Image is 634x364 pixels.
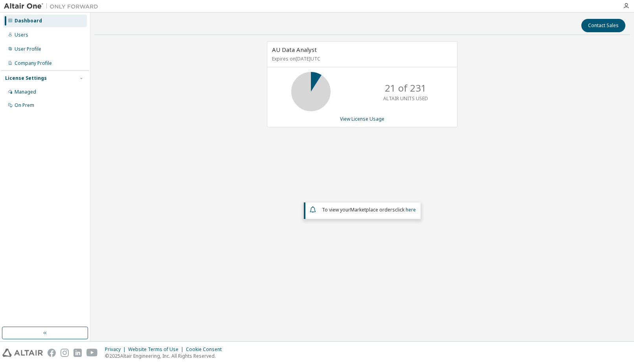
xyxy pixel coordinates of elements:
[128,346,186,353] div: Website Terms of Use
[581,19,625,32] button: Contact Sales
[383,95,428,102] p: ALTAIR UNITS USED
[272,46,317,53] span: AU Data Analyst
[2,349,43,357] img: altair_logo.svg
[5,75,47,81] div: License Settings
[48,349,56,357] img: facebook.svg
[322,206,416,213] span: To view your click
[4,2,102,10] img: Altair One
[105,353,226,359] p: © 2025 Altair Engineering, Inc. All Rights Reserved.
[74,349,82,357] img: linkedin.svg
[86,349,98,357] img: youtube.svg
[350,206,395,213] em: Marketplace orders
[340,116,384,122] a: View License Usage
[15,32,28,38] div: Users
[272,55,450,62] p: Expires on [DATE] UTC
[61,349,69,357] img: instagram.svg
[15,89,36,95] div: Managed
[15,46,41,52] div: User Profile
[385,81,426,95] p: 21 of 231
[15,102,34,108] div: On Prem
[186,346,226,353] div: Cookie Consent
[406,206,416,213] a: here
[15,18,42,24] div: Dashboard
[15,60,52,66] div: Company Profile
[105,346,128,353] div: Privacy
